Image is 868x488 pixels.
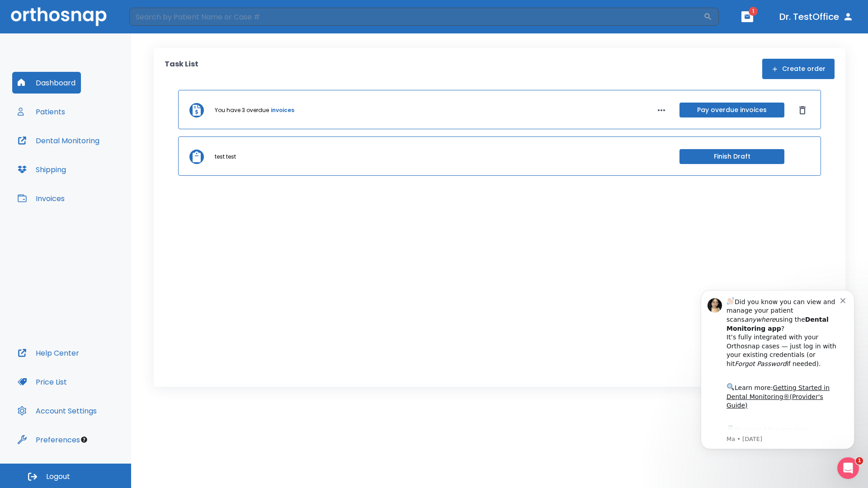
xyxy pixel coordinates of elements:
[12,371,72,393] button: Price List
[12,429,85,450] button: Preferences
[679,149,784,164] button: Finish Draft
[11,7,107,26] img: Orthosnap
[129,8,703,26] input: Search by Patient Name or Case #
[679,103,784,117] button: Pay overdue invoices
[856,457,863,465] span: 1
[776,9,857,25] button: Dr. TestOffice
[687,279,868,483] iframe: Intercom notifications message
[80,436,88,444] div: Tooltip anchor
[12,159,71,180] button: Shipping
[215,106,269,114] p: You have 3 overdue
[12,101,71,122] button: Patients
[215,153,236,161] p: test test
[12,400,102,422] button: Account Settings
[12,342,85,364] button: Help Center
[12,130,105,151] button: Dental Monitoring
[749,7,758,16] span: 1
[762,59,835,79] button: Create order
[12,72,81,94] button: Dashboard
[271,106,294,114] a: invoices
[46,472,70,482] span: Logout
[837,457,859,479] iframe: Intercom live chat
[165,59,198,79] p: Task List
[12,188,70,209] button: Invoices
[795,103,810,117] button: Dismiss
